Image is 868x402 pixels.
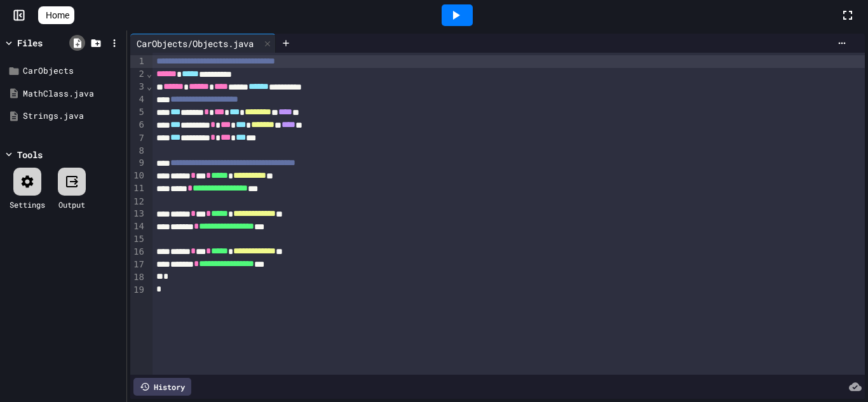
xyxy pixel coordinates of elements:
[130,182,146,195] div: 11
[130,246,146,258] div: 16
[133,378,191,396] div: History
[130,34,276,53] div: CarObjects/Objects.java
[130,220,146,233] div: 14
[130,284,146,297] div: 19
[130,106,146,119] div: 5
[130,145,146,157] div: 8
[130,93,146,106] div: 4
[10,199,45,210] div: Settings
[130,208,146,220] div: 13
[130,196,146,208] div: 12
[130,37,260,50] div: CarObjects/Objects.java
[130,55,146,68] div: 1
[146,69,153,79] span: Fold line
[58,199,85,210] div: Output
[130,81,146,93] div: 3
[130,132,146,145] div: 7
[146,81,153,91] span: Fold line
[38,6,74,24] a: Home
[46,9,69,22] span: Home
[130,271,146,284] div: 18
[17,36,43,50] div: Files
[130,233,146,246] div: 15
[23,65,122,77] div: CarObjects
[130,258,146,271] div: 17
[23,110,122,123] div: Strings.java
[23,88,122,100] div: MathClass.java
[130,157,146,170] div: 9
[17,148,43,161] div: Tools
[130,170,146,182] div: 10
[130,68,146,81] div: 2
[130,119,146,131] div: 6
